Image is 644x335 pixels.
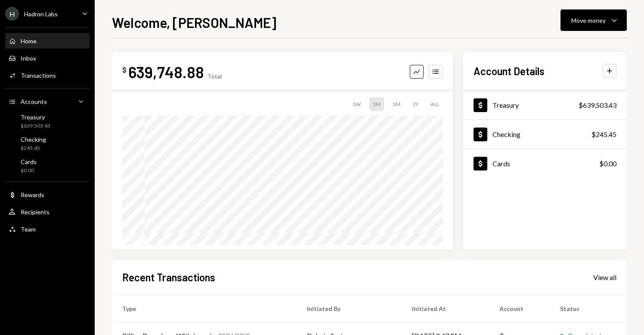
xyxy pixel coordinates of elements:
div: Recipients [21,208,50,216]
th: Initiated By [297,295,401,322]
div: View all [593,273,616,282]
div: $245.45 [591,129,616,140]
div: 1M [369,97,384,111]
a: Transactions [5,67,90,83]
th: Initiated At [402,295,489,322]
a: Team [5,221,90,237]
div: Move money [571,16,606,25]
div: H [5,7,19,21]
div: Accounts [21,98,47,105]
a: Home [5,33,90,49]
th: Type [112,295,297,322]
div: Treasury [492,101,519,109]
h2: Account Details [474,64,545,78]
a: Cards$0.00 [463,149,627,178]
div: 1W [349,97,364,111]
a: Inbox [5,50,90,66]
a: Rewards [5,187,90,202]
h1: Welcome, [PERSON_NAME] [112,14,276,31]
th: Status [550,295,627,322]
a: View all [593,272,616,282]
div: Hadron Labs [24,10,58,18]
a: Cards$0.00 [5,155,90,176]
div: 639,748.88 [128,62,204,82]
div: $0.00 [599,158,616,169]
div: Checking [492,130,520,138]
div: Cards [21,158,37,165]
div: $ [122,66,127,74]
div: ALL [427,97,443,111]
th: Account [489,295,550,322]
a: Treasury$639,503.43 [5,111,90,131]
div: 1Y [409,97,422,111]
div: $245.45 [21,145,46,152]
div: Treasury [21,113,50,121]
a: Checking$245.45 [463,120,627,149]
div: Total [207,73,222,80]
div: Cards [492,159,510,167]
div: $639,503.43 [579,100,616,110]
div: $0.00 [21,167,37,174]
div: 3M [389,97,404,111]
button: Move money [560,9,627,31]
h2: Recent Transactions [122,270,215,284]
div: Transactions [21,72,56,79]
div: Inbox [21,55,36,62]
div: Rewards [21,191,44,198]
div: Checking [21,136,46,143]
div: Home [21,37,37,45]
a: Checking$245.45 [5,133,90,154]
a: Accounts [5,94,90,109]
a: Recipients [5,204,90,219]
div: $639,503.43 [21,122,50,130]
a: Treasury$639,503.43 [463,91,627,119]
div: Team [21,225,36,233]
